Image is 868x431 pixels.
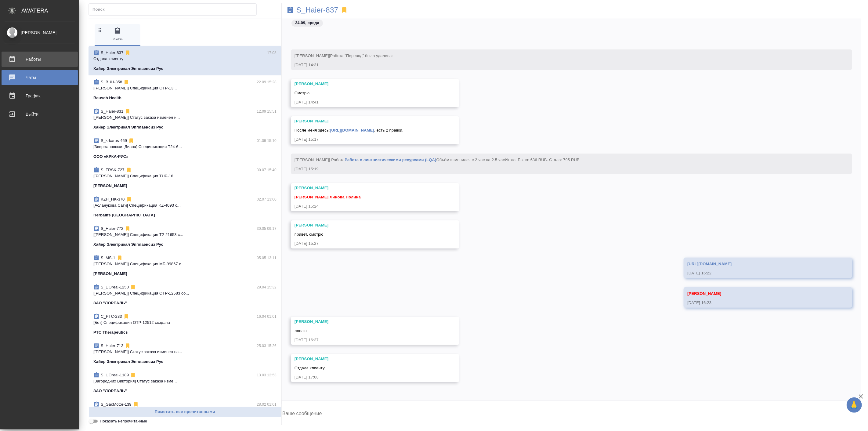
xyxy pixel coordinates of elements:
[295,366,325,370] span: Отдала клиенту
[257,255,277,261] p: 05.05 13:11
[93,202,277,208] p: [Асланукова Сати] Спецификация KZ-4093 с...
[295,195,328,199] span: [PERSON_NAME]
[101,226,123,232] p: S_Haier-772
[295,319,438,325] div: [PERSON_NAME]
[295,99,438,105] div: [DATE] 14:41
[93,349,277,355] p: [[PERSON_NAME]] Статус заказа изменен на...
[5,91,75,100] div: График
[133,401,139,407] svg: Отписаться
[295,166,831,172] div: [DATE] 15:19
[257,343,277,349] p: 25.03 15:26
[295,337,438,343] div: [DATE] 16:37
[101,196,125,202] p: KZH_HK-370
[295,241,438,247] div: [DATE] 15:27
[267,50,277,56] p: 17:08
[89,251,281,281] div: S_MS-105.05 13:11[[PERSON_NAME]] Спецификация МБ-99867 с...[PERSON_NAME]
[89,281,281,310] div: S_L’Oreal-125029.04 15:32[[PERSON_NAME]] Спецификация OTP-12583 со...ЗАО "ЛОРЕАЛЬ"
[125,343,131,349] svg: Отписаться
[101,401,132,407] p: S_GacMotor-139
[93,241,163,248] p: Хайер Электрикал Эпплаенсиз Рус
[125,108,131,114] svg: Отписаться
[295,328,307,333] span: ловлю
[93,271,127,277] p: [PERSON_NAME]
[93,232,277,238] p: [[PERSON_NAME]] Спецификация Т2-21653 с...
[295,203,438,209] div: [DATE] 15:24
[2,70,78,85] a: Чаты
[93,144,277,150] p: [Звержановская Диана] Спецификация T24-6...
[93,154,128,160] p: ООО «КРКА-РУС»
[295,185,438,191] div: [PERSON_NAME]
[93,329,128,335] p: PTC Therapeutics
[295,374,438,380] div: [DATE] 17:08
[89,398,281,427] div: S_GacMotor-13928.02 01:01[Бот] Спецификация AU-15707 созданаООО "ГАК МОТОР РУС"
[330,128,374,132] a: [URL][DOMAIN_NAME]
[89,222,281,251] div: S_Haier-77230.05 09:17[[PERSON_NAME]] Спецификация Т2-21653 с...Хайер Электрикал Эпплаенсиз Рус
[257,284,277,290] p: 29.04 15:32
[295,62,831,68] div: [DATE] 14:31
[93,124,163,130] p: Хайер Электрикал Эпплаенсиз Рус
[295,128,403,132] span: После меня здесь: , есть 2 правки.
[117,255,123,261] svg: Отписаться
[93,378,277,384] p: [Загородних Виктория] Статус заказа изме...
[257,108,277,114] p: 12.09 15:51
[89,163,281,193] div: S_FRSK-72730.07 15:40[[PERSON_NAME]] Спецификация TUP-16...[PERSON_NAME]
[295,91,309,95] span: Смотрю
[89,407,281,417] button: Пометить все прочитанными
[93,66,163,72] p: Хайер Электрикал Эпплаенсиз Рус
[93,261,277,267] p: [[PERSON_NAME]] Спецификация МБ-99867 с...
[21,5,79,17] div: AWATERA
[101,372,129,378] p: S_L’Oreal-1189
[101,79,122,85] p: S_BUH-358
[687,291,721,296] span: [PERSON_NAME]
[2,52,78,67] a: Работы
[295,222,438,228] div: [PERSON_NAME]
[257,138,277,144] p: 01.09 15:10
[330,53,393,58] span: Работа "Перевод" была удалена:
[295,20,319,26] p: 24.09, среда
[93,212,155,218] p: Herbalife [GEOGRAPHIC_DATA]
[847,397,862,413] button: 🙏
[89,339,281,368] div: S_Haier-71325.03 15:26[[PERSON_NAME]] Статус заказа изменен на...Хайер Электрикал Эпплаенсиз Рус
[89,134,281,163] div: S_krkarus-46901.09 15:10[Звержановская Диана] Спецификация T24-6...ООО «КРКА-РУС»
[330,195,361,199] span: Линова Полина
[100,418,147,424] span: Показать непрочитанные
[101,343,123,349] p: S_Haier-713
[93,300,127,306] p: ЗАО "ЛОРЕАЛЬ"
[93,85,277,91] p: [[PERSON_NAME]] Спецификация OTP-13...
[849,399,859,411] span: 🙏
[295,136,438,143] div: [DATE] 15:17
[93,359,163,365] p: Хайер Электрикал Эпплаенсиз Рус
[101,50,123,56] p: S_Haier-837
[93,388,127,394] p: ЗАО "ЛОРЕАЛЬ"
[101,313,122,320] p: C_PTC-233
[97,27,103,33] svg: Зажми и перетащи, чтобы поменять порядок вкладок
[345,158,436,162] a: Работа с лингвистическими ресурсами (LQA)
[2,88,78,103] a: График
[257,226,277,232] p: 30.05 09:17
[257,196,277,202] p: 02.07 13:00
[257,372,277,378] p: 13.03 12:53
[123,313,129,320] svg: Отписаться
[93,183,127,189] p: [PERSON_NAME]
[130,372,136,378] svg: Отписаться
[89,310,281,339] div: C_PTC-23316.04 01:01[Бот] Спецификация OTP-12512 созданаPTC Therapeutics
[257,401,277,407] p: 28.02 01:01
[687,270,831,276] div: [DATE] 16:22
[296,7,338,13] a: S_Haier-837
[257,79,277,85] p: 22.09 15:28
[97,27,138,42] span: Заказы
[101,255,115,261] p: S_MS-1
[101,138,127,144] p: S_krkarus-469
[92,408,278,415] span: Пометить все прочитанными
[89,75,281,105] div: S_BUH-35822.09 15:28[[PERSON_NAME]] Спецификация OTP-13...Bausch Health
[101,167,125,173] p: S_FRSK-727
[257,167,277,173] p: 30.07 15:40
[89,368,281,398] div: S_L’Oreal-118913.03 12:53[Загородних Виктория] Статус заказа изме...ЗАО "ЛОРЕАЛЬ"
[295,53,393,58] span: [[PERSON_NAME]]
[93,114,277,121] p: [[PERSON_NAME]] Статус заказа изменен н...
[295,232,324,237] span: привет, смотрю
[5,73,75,82] div: Чаты
[93,173,277,179] p: [[PERSON_NAME]] Спецификация TUP-16...
[2,107,78,122] a: Выйти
